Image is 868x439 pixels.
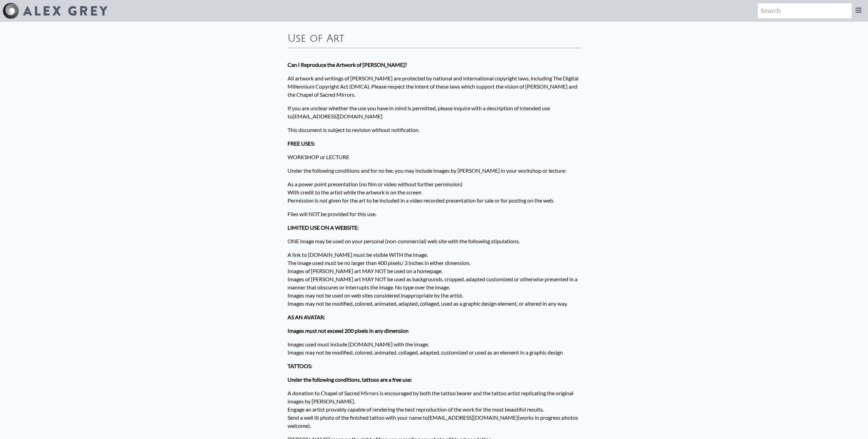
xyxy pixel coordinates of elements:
[288,224,359,231] strong: LIMITED USE ON A WEBSITE:
[758,3,852,18] input: Search
[288,386,580,433] p: A donation to Chapel of Sacred Mirrors is encouraged by both the tattoo bearer and the tattoo art...
[288,376,412,383] strong: Under the following conditions, tattoos are a free use:
[288,123,580,137] p: This document is subject to revision without notification.
[288,61,407,68] strong: Can I Reproduce the Artwork of [PERSON_NAME]?
[288,248,580,310] p: A link to [DOMAIN_NAME] must be visible WITH the image. The image used must be no larger than 400...
[288,234,580,248] p: ONE image may be used on your personal (non-commercial) web site with the following stipulations.
[288,314,325,320] strong: AS AN AVATAR:
[288,27,580,47] div: Use of Art
[288,101,580,123] p: If you are unclear whether the use you have in mind is permitted, please inquire with a descripti...
[288,150,580,164] p: WORKSHOP or LECTURE
[288,327,409,334] strong: Images must not exceed 200 pixels in any dimension
[288,140,315,147] strong: FREE USES:
[288,177,580,207] p: As a power point presentation (no film or video without further permission) With credit to the ar...
[288,338,580,359] p: Images used must include [DOMAIN_NAME] with the image. Images may not be modified, colored, anima...
[288,363,312,369] strong: TATTOOS:
[288,72,580,101] p: All artwork and writings of [PERSON_NAME] are protected by national and international copyright l...
[288,164,580,177] p: Under the following conditions and for no fee, you may include images by [PERSON_NAME] in your wo...
[288,207,580,221] p: Files will NOT be provided for this use.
